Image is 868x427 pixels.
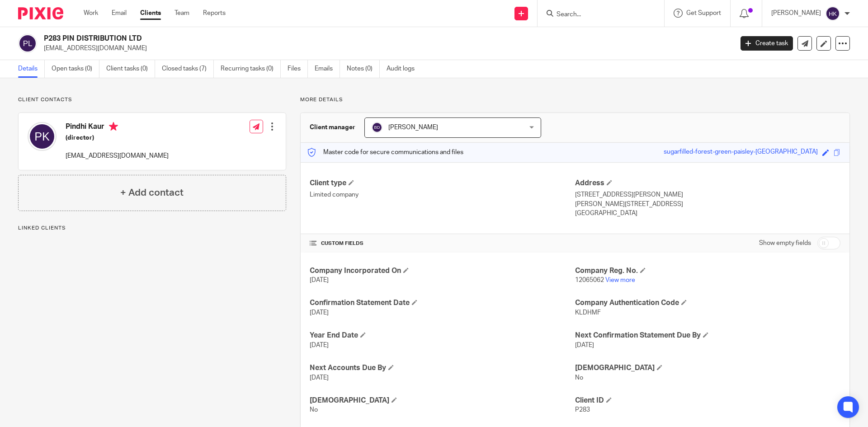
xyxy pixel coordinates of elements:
h4: Client type [310,178,575,188]
p: [PERSON_NAME] [771,9,821,18]
h4: [DEMOGRAPHIC_DATA] [575,363,840,373]
h4: Client ID [575,396,840,405]
a: Reports [203,9,226,18]
a: Notes (0) [347,60,380,78]
a: Emails [315,60,340,78]
a: Audit logs [387,60,421,78]
input: Search [556,11,637,19]
p: [STREET_ADDRESS][PERSON_NAME] [575,190,840,199]
p: [EMAIL_ADDRESS][DOMAIN_NAME] [66,151,169,160]
a: Details [18,60,45,78]
h3: Client manager [310,123,355,132]
h4: Year End Date [310,331,575,340]
h4: [DEMOGRAPHIC_DATA] [310,396,575,405]
p: [EMAIL_ADDRESS][DOMAIN_NAME] [44,44,727,53]
label: Show empty fields [759,239,811,248]
a: Clients [140,9,161,18]
a: Create task [741,36,793,51]
span: [DATE] [310,277,329,283]
h4: Next Confirmation Statement Due By [575,331,840,340]
span: Get Support [686,10,721,16]
h4: Address [575,178,840,188]
span: [DATE] [310,310,329,316]
a: Closed tasks (7) [162,60,214,78]
span: KLDHMF [575,310,601,316]
span: No [310,407,318,413]
span: No [575,375,583,381]
span: [DATE] [310,375,329,381]
i: Primary [109,122,118,131]
h2: P283 PIN DISTRIBUTION LTD [44,34,590,43]
a: Team [175,9,189,18]
h4: Company Reg. No. [575,266,840,276]
h5: (director) [66,133,169,142]
a: Recurring tasks (0) [221,60,281,78]
img: svg%3E [826,6,840,21]
span: [PERSON_NAME] [388,124,438,131]
p: [PERSON_NAME][STREET_ADDRESS] [575,200,840,209]
div: sugarfilled-forest-green-paisley-[GEOGRAPHIC_DATA] [664,147,818,158]
a: Files [288,60,308,78]
a: Email [112,9,127,18]
span: [DATE] [575,342,594,348]
p: Limited company [310,190,575,199]
h4: Next Accounts Due By [310,363,575,373]
p: Linked clients [18,225,286,232]
span: P283 [575,407,590,413]
p: Client contacts [18,96,286,103]
img: svg%3E [372,122,382,133]
img: svg%3E [28,122,57,151]
h4: Company Authentication Code [575,298,840,308]
p: Master code for secure communications and files [307,148,463,157]
img: Pixie [18,7,63,19]
img: svg%3E [18,34,37,53]
span: [DATE] [310,342,329,348]
a: View more [605,277,635,283]
h4: Confirmation Statement Date [310,298,575,308]
h4: CUSTOM FIELDS [310,240,575,247]
p: More details [300,96,850,103]
h4: Pindhi Kaur [66,122,169,133]
a: Client tasks (0) [106,60,155,78]
span: 12065062 [575,277,604,283]
h4: + Add contact [120,186,184,200]
h4: Company Incorporated On [310,266,575,276]
a: Open tasks (0) [52,60,99,78]
p: [GEOGRAPHIC_DATA] [575,209,840,218]
a: Work [84,9,98,18]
